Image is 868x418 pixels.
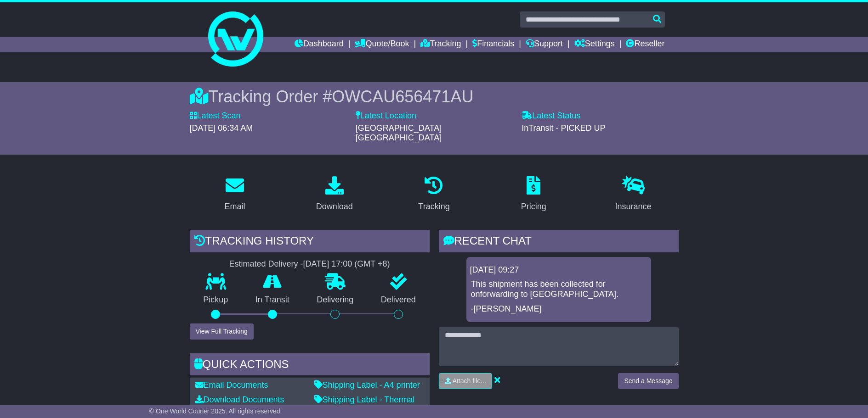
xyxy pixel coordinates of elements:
[439,230,679,255] div: RECENT CHAT
[471,279,647,299] p: This shipment has been collected for onforwarding to [GEOGRAPHIC_DATA].
[615,201,652,213] div: Insurance
[190,353,430,378] div: Quick Actions
[418,201,449,213] div: Tracking
[618,373,678,389] button: Send a Message
[355,37,409,52] a: Quote/Book
[356,123,442,143] span: [GEOGRAPHIC_DATA] [GEOGRAPHIC_DATA]
[314,395,415,414] a: Shipping Label - Thermal printer
[526,37,563,52] a: Support
[195,380,268,390] a: Email Documents
[471,304,647,314] p: -[PERSON_NAME]
[242,295,303,305] p: In Transit
[412,173,455,216] a: Tracking
[224,201,245,213] div: Email
[310,173,359,216] a: Download
[190,323,254,340] button: View Full Tracking
[218,173,251,216] a: Email
[303,295,368,305] p: Delivering
[609,173,658,216] a: Insurance
[574,37,615,52] a: Settings
[626,37,664,52] a: Reseller
[190,111,241,121] label: Latest Scan
[420,37,461,52] a: Tracking
[149,407,282,415] span: © One World Courier 2025. All rights reserved.
[190,123,253,133] span: [DATE] 06:34 AM
[522,111,580,121] label: Latest Status
[472,37,514,52] a: Financials
[367,295,430,305] p: Delivered
[190,259,430,269] div: Estimated Delivery -
[332,87,473,106] span: OWCAU656471AU
[356,111,416,121] label: Latest Location
[190,295,242,305] p: Pickup
[521,201,546,213] div: Pricing
[190,87,679,106] div: Tracking Order #
[522,123,605,133] span: InTransit - PICKED UP
[314,380,420,390] a: Shipping Label - A4 printer
[295,37,344,52] a: Dashboard
[515,173,552,216] a: Pricing
[190,230,430,255] div: Tracking history
[470,265,647,275] div: [DATE] 09:27
[303,259,390,269] div: [DATE] 17:00 (GMT +8)
[316,201,353,213] div: Download
[195,395,284,404] a: Download Documents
